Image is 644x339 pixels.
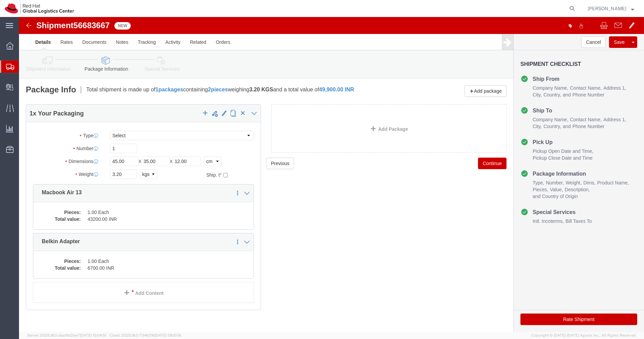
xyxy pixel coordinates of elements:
span: Server: 2025.18.0-daa1fe12ee7 [27,333,106,337]
span: Client: 2025.18.0-7346316 [109,333,181,337]
img: logo [5,3,74,14]
span: [DATE] 10:04:51 [80,333,106,337]
span: [DATE] 08:10:16 [155,333,181,337]
button: [PERSON_NAME] [587,4,634,13]
span: Copyright © [DATE]-[DATE] Agistix Inc., All Rights Reserved [531,333,636,338]
span: Nilesh Shinde [588,5,626,12]
iframe: FS Legacy Container [19,17,644,332]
